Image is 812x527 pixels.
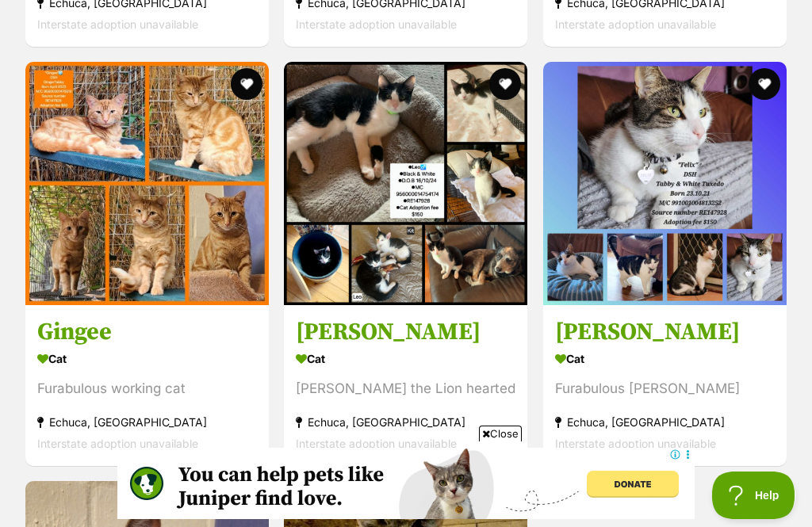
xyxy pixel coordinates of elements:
span: Interstate adoption unavailable [37,17,198,31]
span: Interstate adoption unavailable [37,437,198,450]
div: Furabulous working cat [37,378,257,399]
div: Echuca, [GEOGRAPHIC_DATA] [555,411,775,433]
h3: [PERSON_NAME] [555,317,775,347]
a: [PERSON_NAME] Cat Furabulous [PERSON_NAME] Echuca, [GEOGRAPHIC_DATA] Interstate adoption unavaila... [543,305,787,466]
iframe: Help Scout Beacon - Open [712,472,796,519]
div: Cat [555,347,775,370]
img: Felix [543,62,787,305]
span: Interstate adoption unavailable [296,17,457,31]
div: [PERSON_NAME] the Lion hearted [296,378,515,399]
span: Close [479,426,522,441]
div: Furabulous [PERSON_NAME] [555,378,775,399]
div: Echuca, [GEOGRAPHIC_DATA] [37,411,257,433]
img: Gingee [25,62,269,305]
button: favourite [231,68,262,100]
div: Cat [296,347,515,370]
div: Cat [37,347,257,370]
span: Interstate adoption unavailable [555,437,716,450]
span: Interstate adoption unavailable [555,17,716,31]
span: Interstate adoption unavailable [296,437,457,450]
div: Echuca, [GEOGRAPHIC_DATA] [296,411,515,433]
h3: Gingee [37,317,257,347]
button: favourite [490,68,522,100]
a: [PERSON_NAME] Cat [PERSON_NAME] the Lion hearted Echuca, [GEOGRAPHIC_DATA] Interstate adoption un... [284,305,527,466]
a: Gingee Cat Furabulous working cat Echuca, [GEOGRAPHIC_DATA] Interstate adoption unavailable favou... [25,305,269,466]
button: favourite [749,68,780,100]
h3: [PERSON_NAME] [296,317,515,347]
img: Leo [284,62,527,305]
iframe: Advertisement [117,448,695,519]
